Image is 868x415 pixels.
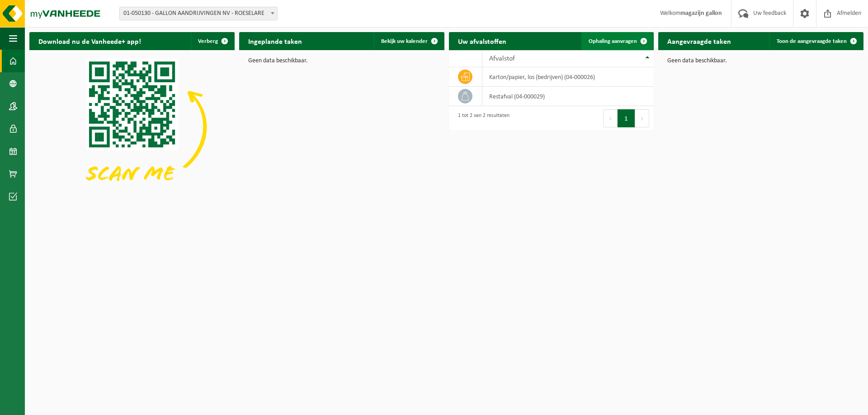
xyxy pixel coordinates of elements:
h2: Ingeplande taken [239,32,311,50]
td: karton/papier, los (bedrijven) (04-000026) [482,67,654,87]
span: Toon de aangevraagde taken [777,38,847,44]
h2: Aangevraagde taken [658,32,740,50]
p: Geen data beschikbaar. [248,58,435,64]
a: Ophaling aanvragen [581,32,653,50]
span: 01-050130 - GALLON AANDRIJVINGEN NV - ROESELARE [120,7,277,20]
button: Next [635,109,649,127]
p: Geen data beschikbaar. [667,58,854,64]
h2: Download nu de Vanheede+ app! [29,32,150,50]
span: Verberg [198,38,218,44]
h2: Uw afvalstoffen [449,32,515,50]
a: Bekijk uw kalender [374,32,443,50]
button: Verberg [191,32,234,50]
td: restafval (04-000029) [482,87,654,106]
span: Ophaling aanvragen [589,38,637,44]
div: 1 tot 2 van 2 resultaten [453,108,509,128]
span: Bekijk uw kalender [381,38,428,44]
button: 1 [618,109,635,127]
button: Previous [603,109,618,127]
img: Download de VHEPlus App [29,50,235,204]
span: Afvalstof [489,55,515,62]
a: Toon de aangevraagde taken [769,32,863,50]
span: 01-050130 - GALLON AANDRIJVINGEN NV - ROESELARE [119,7,278,20]
strong: magazijn gallon [680,10,722,17]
